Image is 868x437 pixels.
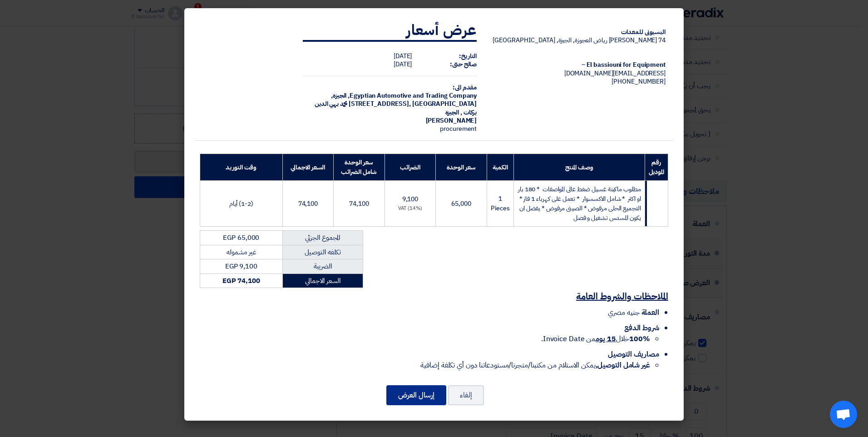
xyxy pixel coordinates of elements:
[225,261,257,271] span: EGP 9,100
[349,199,369,209] span: 74,100
[227,247,256,257] span: غير مشموله
[641,307,659,318] span: العملة
[596,360,650,371] strong: غير شامل التوصيل,
[448,385,484,405] button: إلغاء
[830,401,857,428] div: Open chat
[596,333,616,344] u: 15 يوم
[229,199,253,209] span: (1-2) أيام
[315,91,477,117] span: الجيزة, [GEOGRAPHIC_DATA] ,[STREET_ADDRESS] محمد بهي الدين بركات , الجيزة
[491,61,666,69] div: El bassiouni for Equipment –
[450,60,477,69] strong: صالح حتى:
[389,205,432,213] div: (14%) VAT
[402,194,419,204] span: 9,100
[426,116,477,125] span: [PERSON_NAME]
[518,184,641,223] span: مطلوب ماكينة غسيل ضغط عالى المواصفات * 180 بار او اكثر * شامل الاكسسوار * تعمل على كهرباء 1 فاز *...
[436,154,487,181] th: سعر الوحدة
[282,245,363,259] td: تكلفه التوصيل
[200,231,283,245] td: EGP 65,000
[487,154,513,181] th: الكمية
[612,77,666,86] span: [PHONE_NUMBER]
[386,385,446,405] button: إرسال العرض
[459,51,477,61] strong: التاريخ:
[348,91,477,100] span: Egyptian Automotive and Trading Company,
[282,154,333,181] th: السعر الاجمالي
[541,333,650,344] span: خلال من Invoice Date.
[394,60,412,69] span: [DATE]
[491,194,510,213] span: 1 Pieces
[608,307,639,318] span: جنيه مصري
[282,273,363,288] td: السعر الاجمالي
[298,199,318,209] span: 74,100
[334,154,385,181] th: سعر الوحدة شامل الضرائب
[451,199,471,209] span: 65,000
[645,154,668,181] th: رقم الموديل
[222,276,260,286] strong: EGP 74,100
[564,69,666,78] span: [EMAIL_ADDRESS][DOMAIN_NAME]
[491,28,666,36] div: البسيونى للمعدات
[200,360,650,371] li: يمكن الاستلام من مكتبنا/متجرنا/مستودعاتنا دون أي تكلفة إضافية
[624,323,659,333] span: شروط الدفع
[394,51,412,61] span: [DATE]
[200,154,283,181] th: وقت التوريد
[453,83,477,92] strong: مقدم الى:
[608,349,659,360] span: مصاريف التوصيل
[514,154,645,181] th: وصف المنتج
[385,154,436,181] th: الضرائب
[282,231,363,245] td: المجموع الجزئي
[440,124,477,134] span: procurement
[282,259,363,274] td: الضريبة
[576,289,668,303] u: الملاحظات والشروط العامة
[493,35,666,45] span: 74 [PERSON_NAME] رياض العجوزة, الجيزة, [GEOGRAPHIC_DATA]
[629,333,650,344] strong: 100%
[406,19,477,41] strong: عرض أسعار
